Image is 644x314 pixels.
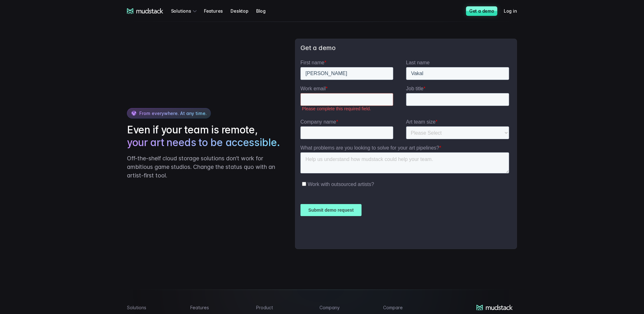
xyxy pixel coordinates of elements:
iframe: Form 0 [300,60,512,244]
div: Solutions [171,5,199,17]
h3: Get a demo [300,44,512,52]
a: Get a demo [466,6,497,16]
h4: Features [191,305,249,310]
a: Features [204,5,230,17]
h4: Compare [383,305,439,310]
h4: Product [256,305,312,310]
a: Desktop [230,5,256,17]
a: mudstack logo [477,305,513,311]
p: Off-the-shelf cloud storage solutions don’t work for ambitious game studios. Change the status qu... [127,154,282,180]
a: Blog [256,5,273,17]
span: From everywhere. At any time. [139,111,207,116]
h4: Company [320,305,376,310]
h4: Solutions [127,305,183,310]
h2: Even if your team is remote, [127,124,282,149]
a: Log in [504,5,525,17]
span: your art needs to be accessible. [127,136,280,149]
a: mudstack logo [127,8,163,14]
